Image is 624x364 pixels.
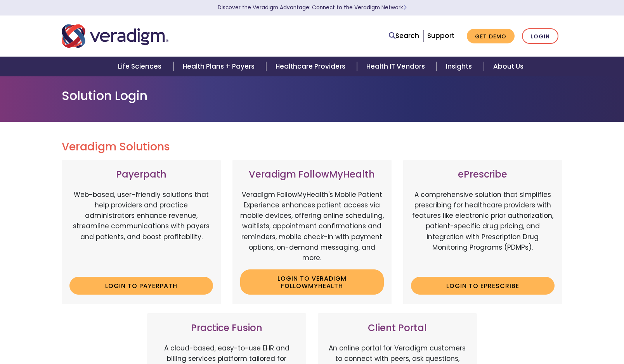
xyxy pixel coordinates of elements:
[69,190,213,271] p: Web-based, user-friendly solutions that help providers and practice administrators enhance revenu...
[411,190,555,271] p: A comprehensive solution that simplifies prescribing for healthcare providers with features like ...
[389,31,419,41] a: Search
[62,23,168,49] img: Veradigm logo
[69,277,213,295] a: Login to Payerpath
[69,169,213,180] h3: Payerpath
[357,57,437,76] a: Health IT Vendors
[266,57,357,76] a: Healthcare Providers
[467,29,515,44] a: Get Demo
[173,57,266,76] a: Health Plans + Payers
[240,269,384,295] a: Login to Veradigm FollowMyHealth
[218,4,407,11] a: Discover the Veradigm Advantage: Connect to the Veradigm NetworkLearn More
[62,140,562,154] h2: Veradigm Solutions
[427,31,454,40] a: Support
[62,88,562,103] h1: Solution Login
[411,277,555,295] a: Login to ePrescribe
[484,57,533,76] a: About Us
[240,190,384,263] p: Veradigm FollowMyHealth's Mobile Patient Experience enhances patient access via mobile devices, o...
[155,323,298,334] h3: Practice Fusion
[437,57,484,76] a: Insights
[522,28,558,44] a: Login
[240,169,384,180] h3: Veradigm FollowMyHealth
[109,57,173,76] a: Life Sciences
[326,323,469,334] h3: Client Portal
[403,4,407,11] span: Learn More
[411,169,555,180] h3: ePrescribe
